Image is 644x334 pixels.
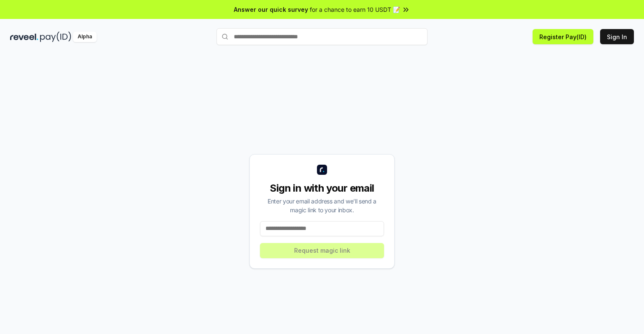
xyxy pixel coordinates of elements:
img: reveel_dark [10,32,38,42]
div: Enter your email address and we’ll send a magic link to your inbox. [260,197,384,214]
span: for a chance to earn 10 USDT 📝 [310,5,400,14]
img: pay_id [40,32,71,42]
div: Alpha [73,32,97,42]
span: Answer our quick survey [234,5,308,14]
button: Register Pay(ID) [533,29,593,44]
button: Sign In [600,29,634,44]
div: Sign in with your email [260,182,384,195]
img: logo_small [317,165,327,175]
